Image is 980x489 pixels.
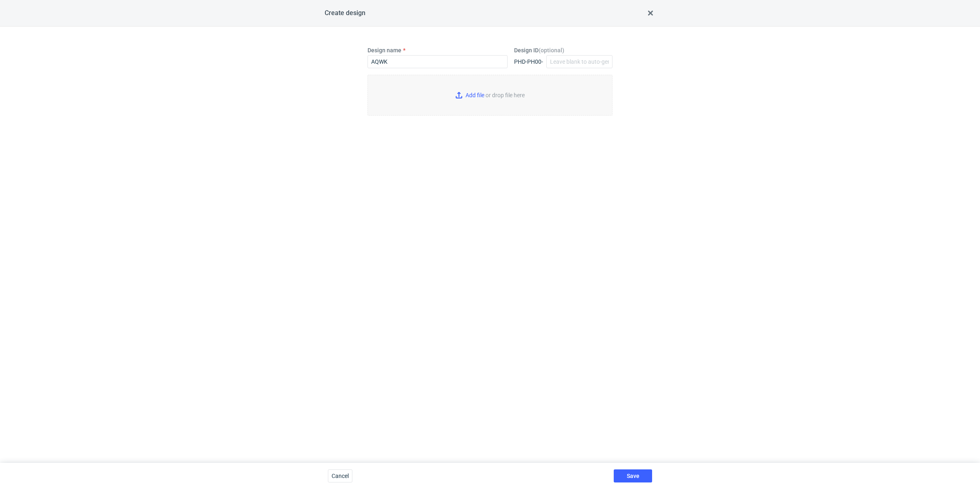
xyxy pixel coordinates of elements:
span: Cancel [332,473,349,479]
label: Design ID [514,46,564,54]
label: Design name [367,46,401,54]
input: Leave blank to auto-generate... [546,55,612,68]
span: ( optional ) [539,47,564,54]
div: PHD-PH00- [514,58,543,66]
span: Save [627,473,639,479]
button: Save [614,469,652,482]
button: Cancel [328,469,352,482]
input: Type here... [367,55,508,68]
